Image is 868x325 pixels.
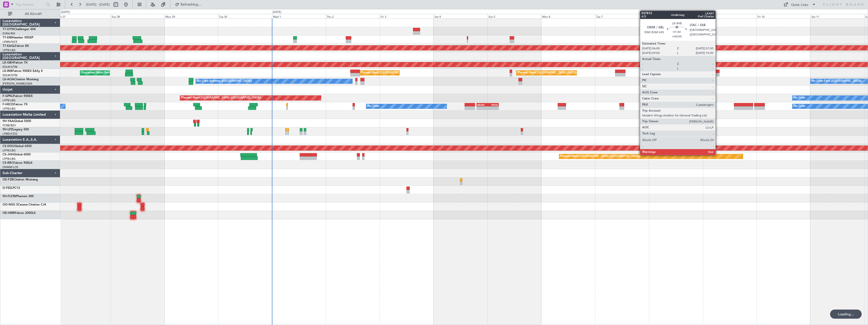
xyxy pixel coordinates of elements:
[164,14,218,18] div: Mon 29
[3,128,13,131] span: 9H-LPZ
[361,69,409,77] div: Planned Maint [GEOGRAPHIC_DATA]
[3,78,39,81] a: LX-AOACitation Mustang
[272,14,326,18] div: Wed 1
[3,178,13,181] span: OE-FZB
[3,107,16,111] a: LFPB/LBG
[3,48,16,52] a: LFPB/LBG
[3,145,14,148] span: CS-DOU
[3,103,14,106] span: F-HECD
[812,77,862,85] div: No Crew Paris ([GEOGRAPHIC_DATA])
[15,1,45,8] input: Trip Number
[3,95,13,98] span: F-GPNJ
[111,14,164,18] div: Sun 28
[81,69,127,77] div: Unplanned Maint Roma (Ciampino)
[3,149,16,152] a: LFPB/LBG
[3,128,29,131] a: 9H-LPZLegacy 500
[57,14,111,18] div: Sat 27
[218,14,272,18] div: Tue 30
[3,78,14,81] span: LX-AOA
[3,95,33,98] a: F-GPNJFalcon 900EX
[173,1,203,9] button: Refreshing...
[794,94,805,102] div: No Crew
[326,14,380,18] div: Thu 2
[181,94,261,102] div: Planned Maint [GEOGRAPHIC_DATA] ([GEOGRAPHIC_DATA])
[3,70,12,73] span: LX-INB
[273,10,281,14] div: [DATE]
[595,14,649,18] div: Tue 7
[3,45,15,48] span: T7-EAGL
[488,107,498,110] div: -
[541,14,595,18] div: Mon 6
[3,61,28,64] a: LX-GBHFalcon 7X
[3,120,14,123] span: 9H-YAA
[703,14,757,18] div: Thu 9
[649,14,703,18] div: Wed 8
[477,103,488,106] div: HEGN
[3,70,42,73] a: LX-INBFalcon 900EX EASy II
[3,28,14,31] span: T7-DYN
[3,195,34,198] a: 9H-FLYINPhenom 300
[3,165,18,169] a: DNMM/LOS
[3,187,20,190] a: D-FEELPC12
[756,14,810,18] div: Fri 10
[3,73,17,77] a: EDLW/DTM
[3,36,33,39] a: T7-EMIHawker 900XP
[518,69,597,77] div: Planned Maint [GEOGRAPHIC_DATA] ([GEOGRAPHIC_DATA])
[61,10,70,14] div: [DATE]
[3,178,38,181] a: OE-FZBCitation Mustang
[3,82,32,86] a: [PERSON_NAME]/QSA
[560,153,640,160] div: Planned Maint [GEOGRAPHIC_DATA] ([GEOGRAPHIC_DATA])
[477,107,488,110] div: -
[781,1,818,9] button: Quick Links
[3,103,28,106] a: F-HECDFalcon 7X
[3,161,13,165] span: CS-RRC
[3,61,14,64] span: LX-GBH
[3,45,29,48] a: T7-EAGLFalcon 8X
[3,195,16,198] span: 9H-FLYIN
[3,120,31,123] a: 9H-YAAGlobal 5000
[3,28,36,31] a: T7-DYNChallenger 604
[3,132,17,136] a: LFMD/CEQ
[3,32,15,35] a: EVRA/RIX
[3,153,13,156] span: CS-JHH
[197,77,252,85] div: No Crew Antwerp ([GEOGRAPHIC_DATA])
[3,212,36,215] a: OE-HMRFalcon 2000LX
[3,65,17,69] a: EDLW/DTM
[3,212,15,215] span: OE-HMR
[487,14,541,18] div: Sun 5
[810,14,864,18] div: Sat 11
[3,203,46,206] a: OO-NSG SCessna Citation CJ4
[6,10,55,18] button: All Aircraft
[3,187,13,190] span: D-FEEL
[13,12,53,16] span: All Aircraft
[433,14,487,18] div: Sat 4
[3,161,32,165] a: CS-RRCFalcon 900LX
[367,103,379,110] div: No Crew
[180,3,202,6] span: Refreshing...
[3,40,17,44] a: LFMN/NCE
[3,98,16,102] a: LFPB/LBG
[794,103,805,110] div: No Crew
[3,157,16,161] a: LFPB/LBG
[3,203,18,206] span: OO-NSG S
[488,103,498,106] div: WSSL
[830,310,862,319] div: Loading...
[3,124,16,127] a: FCBB/BZV
[86,2,110,7] span: [DATE] - [DATE]
[3,36,12,39] span: T7-EMI
[380,14,433,18] div: Fri 3
[791,3,808,8] div: Quick Links
[3,145,32,148] a: CS-DOUGlobal 6500
[3,153,31,156] a: CS-JHHGlobal 6000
